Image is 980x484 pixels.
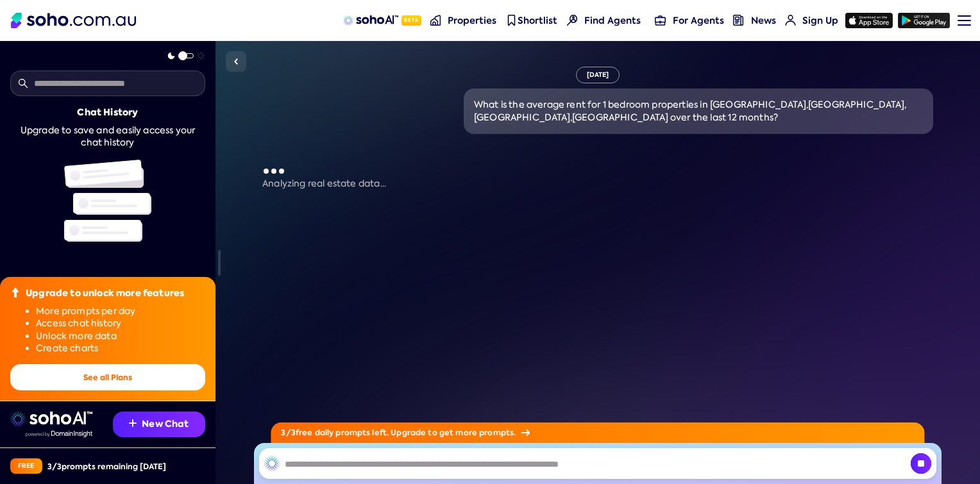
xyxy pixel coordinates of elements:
li: More prompts per day [36,305,205,318]
img: app-store icon [845,13,893,28]
img: google-play icon [898,13,950,28]
li: Create charts [36,342,205,355]
img: Soho Logo [11,13,136,28]
button: See all Plans [10,364,205,390]
img: Sidebar toggle icon [228,54,244,69]
img: Arrow icon [521,430,530,436]
div: Upgrade to save and easily access your chat history [10,124,205,149]
li: Unlock more data [36,330,205,343]
div: 3 / 3 free daily prompts left. Upgrade to get more prompts. [271,422,924,443]
img: for-agents-nav icon [785,15,796,26]
div: Upgrade to unlock more features [26,287,184,300]
img: Send icon [911,453,931,474]
div: Chat History [77,106,138,119]
img: Upgrade icon [10,287,21,297]
div: What is the average rent for 1 bedroom properties in [GEOGRAPHIC_DATA],[GEOGRAPHIC_DATA],[GEOGRAP... [474,99,923,124]
button: New Chat [113,412,205,437]
span: Find Agents [584,14,641,27]
img: Chat history illustration [64,160,151,242]
img: sohoAI logo [343,15,398,26]
div: 3 / 3 prompts remaining [DATE] [47,461,166,472]
span: Shortlist [518,14,557,27]
img: properties-nav icon [430,15,441,26]
img: news-nav icon [733,15,744,26]
img: Recommendation icon [129,419,137,427]
span: Sign Up [802,14,838,27]
img: for-agents-nav icon [655,15,666,26]
img: shortlist-nav icon [506,15,517,26]
button: Cancel request [911,453,931,474]
img: Data provided by Domain Insight [26,431,92,437]
img: sohoai logo [10,412,92,427]
span: For Agents [673,14,724,27]
img: SohoAI logo black [264,456,280,471]
div: [DATE] [576,67,620,83]
li: Access chat history [36,317,205,330]
div: Free [10,458,42,474]
p: Analyzing real estate data... [262,178,933,190]
span: News [751,14,776,27]
img: Find agents icon [567,15,578,26]
span: Properties [448,14,496,27]
span: Beta [401,15,421,26]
